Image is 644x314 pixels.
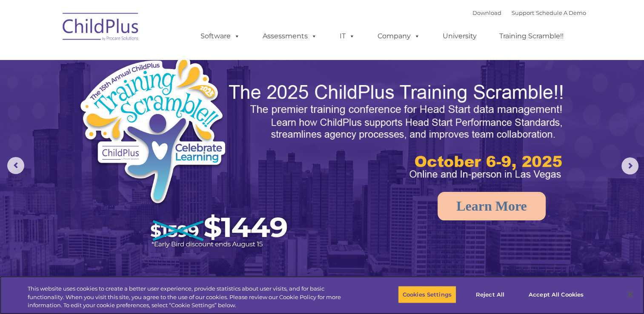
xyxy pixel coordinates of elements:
[621,285,640,304] button: Close
[192,28,249,45] a: Software
[472,9,501,16] a: Download
[331,28,364,45] a: IT
[472,9,586,16] font: |
[58,7,143,49] img: ChildPlus by Procare Solutions
[398,285,456,303] button: Cookies Settings
[369,28,429,45] a: Company
[491,28,572,45] a: Training Scramble!!
[464,285,517,303] button: Reject All
[512,9,534,16] a: Support
[438,192,546,220] a: Learn More
[118,91,155,97] span: Phone number
[434,28,485,45] a: University
[536,9,586,16] a: Schedule A Demo
[524,285,588,303] button: Accept All Cookies
[28,285,354,310] div: This website uses cookies to create a better user experience, provide statistics about user visit...
[118,56,144,63] span: Last name
[254,28,326,45] a: Assessments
